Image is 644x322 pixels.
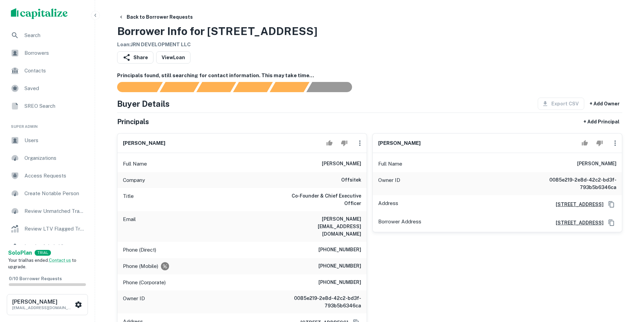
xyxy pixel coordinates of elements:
a: Saved [5,80,89,97]
a: Contact us [49,258,71,263]
h6: 0085e219-2e8d-42c2-bd3f-793b5b6346ca [280,294,361,309]
div: Requests to not be contacted at this number [161,262,169,270]
span: Review Unmatched Transactions [24,207,85,215]
div: Your request is received and processing... [160,82,199,92]
a: Review Unmatched Transactions [5,203,89,219]
h6: [PERSON_NAME] [322,160,361,168]
p: Full Name [123,160,147,168]
a: [STREET_ADDRESS] [550,219,604,226]
a: Create Notable Person [5,185,89,202]
button: Copy Address [606,218,617,228]
a: SoloPlan [8,249,32,257]
button: Back to Borrower Requests [116,11,196,23]
a: [STREET_ADDRESS] [550,201,604,208]
p: Phone (Corporate) [123,278,166,287]
a: ViewLoan [156,51,190,64]
span: Saved [24,84,85,92]
button: Accept [324,136,335,150]
span: Contacts [24,67,85,75]
span: Users [24,136,85,145]
img: capitalize-logo.png [11,8,68,19]
button: + Add Owner [587,98,622,110]
h6: Principals found, still searching for contact information. This may take time... [117,72,622,80]
h5: Principals [117,117,149,127]
div: TRIAL [35,250,51,256]
a: Organizations [5,150,89,166]
button: Share [117,51,153,64]
a: Users [5,132,89,149]
div: Principals found, still searching for contact information. This may take time... [270,82,309,92]
h6: [PERSON_NAME][EMAIL_ADDRESS][DOMAIN_NAME] [280,215,361,238]
button: Reject [593,136,605,150]
p: Full Name [378,160,402,168]
strong: Solo Plan [8,250,32,256]
p: Phone (Mobile) [123,262,158,270]
li: Super Admin [5,116,89,132]
p: Phone (Direct) [123,246,156,254]
h3: Borrower Info for [STREET_ADDRESS] [117,23,317,39]
h6: [PHONE_NUMBER] [318,246,361,254]
span: Organizations [24,154,85,162]
button: Copy Address [606,199,617,209]
span: SREO Search [24,102,85,110]
p: Borrower Address [378,218,421,228]
a: SREO Search [5,98,89,114]
p: Title [123,192,134,207]
h6: offsitek [341,176,361,184]
button: [PERSON_NAME][EMAIL_ADDRESS][DOMAIN_NAME] [7,294,88,315]
a: Access Requests [5,168,89,184]
span: Your trial has ended. to upgrade. [8,258,76,270]
span: Access Requests [24,172,85,180]
span: Search [24,31,85,39]
h6: Co-Founder & Chief Executive Officer [280,192,361,207]
a: Search [5,27,89,44]
a: Contacts [5,63,89,79]
h6: [PERSON_NAME] [123,139,165,147]
h6: [PHONE_NUMBER] [318,278,361,287]
div: Sending borrower request to AI... [109,82,160,92]
div: Documents found, AI parsing details... [196,82,236,92]
p: Company [123,176,145,184]
h6: [PHONE_NUMBER] [318,262,361,270]
a: Review LTV Flagged Transactions [5,221,89,237]
iframe: Chat Widget [610,268,644,300]
h4: Buyer Details [117,98,170,110]
p: [EMAIL_ADDRESS][DOMAIN_NAME] [12,305,73,311]
h6: Loan : JRN DEVELOPMENT LLC [117,41,317,49]
p: Owner ID [123,294,145,309]
button: Reject [338,136,350,150]
p: Address [378,199,398,209]
h6: [PERSON_NAME] [577,160,617,168]
h6: [PERSON_NAME] [378,139,421,147]
span: Create Notable Person [24,189,85,198]
span: Lender Admin View [24,242,85,251]
div: AI fulfillment process complete. [307,82,360,92]
p: Owner ID [378,176,400,191]
span: 0 / 10 Borrower Requests [9,276,62,281]
button: + Add Principal [581,116,622,128]
a: Lender Admin View [5,238,89,255]
span: Review LTV Flagged Transactions [24,225,85,233]
a: Borrowers [5,45,89,61]
h6: 0085e219-2e8d-42c2-bd3f-793b5b6346ca [535,176,617,191]
div: Principals found, AI now looking for contact information... [233,82,273,92]
button: Accept [579,136,591,150]
h6: [PERSON_NAME] [12,299,73,305]
span: Borrowers [24,49,85,57]
p: Email [123,215,136,238]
